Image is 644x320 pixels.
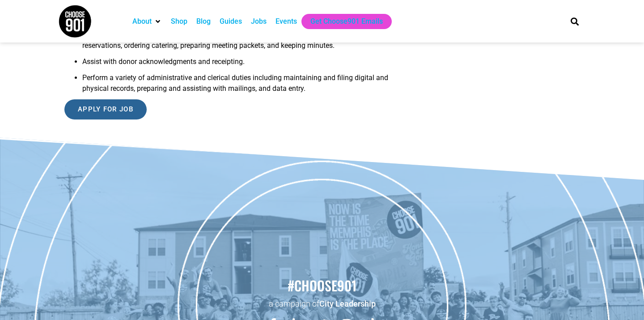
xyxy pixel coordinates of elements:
h2: #choose901 [4,276,640,295]
li: Assist with donor acknowledgments and receipting. [82,56,414,73]
li: Perform a variety of administrative and clerical duties including maintaining and filing digital ... [82,73,414,99]
a: City Leadership [319,299,376,308]
a: Guides [220,16,242,27]
a: Shop [171,16,187,27]
nav: Main nav [128,14,555,29]
div: Search [568,14,582,29]
li: Provide administrative support for board and committee meetings, including scheduling, room reser... [82,30,414,56]
div: About [128,14,166,29]
a: Jobs [251,16,267,27]
a: Get Choose901 Emails [310,16,383,27]
p: a campaign of [4,298,640,309]
input: Apply for job [64,99,147,119]
a: About [132,16,152,27]
a: Blog [196,16,211,27]
a: Events [275,16,297,27]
